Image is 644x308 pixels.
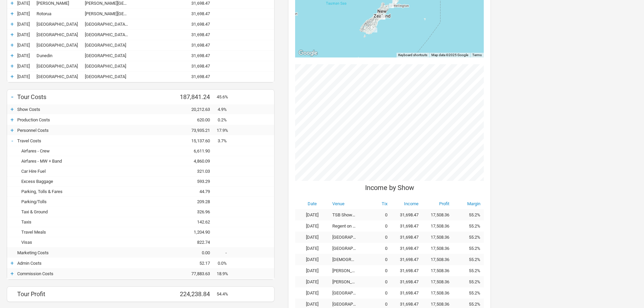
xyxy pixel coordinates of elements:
div: - [7,92,17,101]
td: [DATE] [295,254,329,265]
button: Keyboard shortcuts [398,53,427,57]
div: Sir Owen Glenn Theatre [85,11,136,16]
td: 55.2% [453,265,484,276]
div: - [7,137,17,144]
td: [PERSON_NAME][GEOGRAPHIC_DATA] [329,276,360,287]
div: Taxi & Ground [17,209,136,214]
td: [DATE] [295,276,329,287]
div: + [7,21,17,27]
a: Terms [472,53,482,57]
td: [DATE] [295,232,329,243]
td: 17,508.36 [422,254,453,265]
div: 620.00 [176,117,217,122]
div: 18.9% [217,271,234,276]
td: [DATE] [295,287,329,299]
span: [DATE] [17,43,30,48]
div: 0.2% [217,117,234,122]
th: Venue [329,198,360,209]
td: 0 [360,232,391,243]
td: 0 [360,276,391,287]
td: [DEMOGRAPHIC_DATA] [329,254,360,265]
div: St. James Theatre [85,22,136,27]
div: Tour Costs [17,93,136,100]
a: Open this area in Google Maps (opens a new window) [297,49,319,57]
div: Christchurch, Canterbury Region (31,698.47) [381,15,385,20]
td: 31,698.47 [391,232,422,243]
div: Visas [17,240,136,245]
th: Margin [453,198,484,209]
div: 4.9% [217,107,234,112]
div: + [7,52,17,59]
div: 17.9% [217,128,234,133]
td: 55.2% [453,287,484,299]
div: St. James Theatre [85,32,136,37]
div: Travel Meals [17,230,136,235]
td: 31,698.47 [391,220,422,232]
div: 44.79 [176,189,217,194]
td: [DATE] [295,265,329,276]
div: 52.17 [176,261,217,266]
div: + [7,116,17,123]
div: Dunedin, Otago Region (31,698.47) [373,28,377,32]
td: 55.2% [453,254,484,265]
td: 31,698.47 [391,287,422,299]
span: [DATE] [17,11,30,16]
div: Christchurch [17,74,85,79]
td: 0 [360,265,391,276]
div: Excess Baggage [17,179,136,184]
div: 31,698.47 [176,74,217,79]
div: Dunedin [17,53,85,58]
div: 209.28 [176,199,217,204]
td: [GEOGRAPHIC_DATA] [329,243,360,254]
div: Car Hire Fuel [17,169,136,174]
div: 20,212.63 [176,107,217,112]
div: 54.4% [217,291,234,297]
div: 1,204.90 [176,230,217,235]
td: 0 [360,209,391,220]
div: Marketing Costs [17,250,136,255]
div: 0.00 [176,250,217,255]
div: 822.74 [176,240,217,245]
div: Tour Profit [17,290,136,298]
div: 45.6% [217,94,234,99]
th: Profit [422,198,453,209]
div: + [7,10,17,17]
span: [DATE] [17,53,30,58]
div: 142.62 [176,219,217,224]
div: 77,883.63 [176,271,217,276]
div: 326.96 [176,209,217,214]
td: [GEOGRAPHIC_DATA] [329,232,360,243]
div: Christchurch Town Hall [85,64,136,69]
div: 0.0% [217,261,234,266]
div: Wellington, Wellington Region (31,698.47) [389,3,394,8]
td: 55.2% [453,209,484,220]
td: 0 [360,220,391,232]
div: + [7,73,17,80]
div: 31,698.47 [176,22,217,27]
td: 17,508.36 [422,243,453,254]
span: Map data ©2025 Google [431,53,468,57]
span: [DATE] [17,22,30,27]
div: Parking/Tolls [17,199,136,204]
div: Parking, Tolls & Fares [17,189,136,194]
div: Wellington [17,22,85,27]
div: 224,238.84 [176,290,217,298]
div: Regent Theatre [85,53,136,58]
div: Travel Costs [17,138,136,143]
td: 55.2% [453,232,484,243]
td: 55.2% [453,243,484,254]
td: [DATE] [295,209,329,220]
td: 0 [360,287,391,299]
div: Rotorua [17,11,85,16]
td: 17,508.36 [422,232,453,243]
td: Regent on Broadway [329,220,360,232]
div: 31,698.47 [176,43,217,48]
div: Admin Costs [17,261,136,266]
td: 55.2% [453,276,484,287]
div: 593.29 [176,179,217,184]
td: 55.2% [453,220,484,232]
td: 17,508.36 [422,265,453,276]
div: Personnel Costs [17,128,136,133]
td: 17,508.36 [422,209,453,220]
th: Date [295,198,329,209]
